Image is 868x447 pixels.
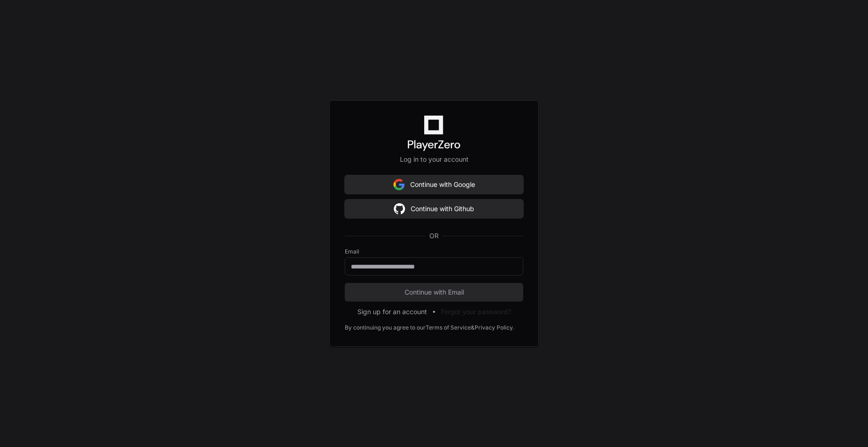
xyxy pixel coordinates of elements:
div: By continuing you agree to our [345,324,426,331]
a: Terms of Service [426,324,471,331]
button: Continue with Github [345,199,523,218]
a: Privacy Policy. [475,324,514,331]
button: Continue with Google [345,175,523,194]
p: Log in to your account [345,155,523,164]
button: Forgot your password? [441,307,511,316]
img: Sign in with google [394,199,405,218]
label: Email [345,248,523,255]
div: & [471,324,475,331]
span: OR [426,231,442,241]
img: Sign in with google [393,175,405,194]
button: Continue with Email [345,283,523,302]
span: Continue with Email [345,288,523,297]
button: Sign up for an account [357,307,427,316]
